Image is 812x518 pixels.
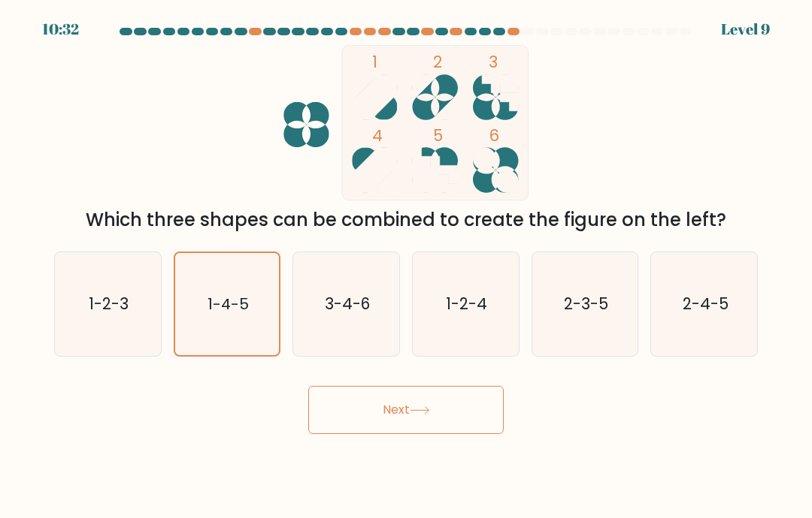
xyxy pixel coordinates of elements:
[682,293,728,315] text: 2-4-5
[372,125,383,146] tspan: 4
[372,51,377,73] tspan: 1
[63,206,749,233] div: Which three shapes can be combined to create the figure on the left?
[433,125,443,146] tspan: 5
[721,18,770,41] div: Level 9
[42,18,79,41] div: 10:32
[489,51,498,73] tspan: 3
[564,293,608,315] text: 2-3-5
[208,294,249,315] text: 1-4-5
[308,386,504,434] button: Next
[89,293,129,315] text: 1-2-3
[489,125,499,146] tspan: 6
[325,293,370,315] text: 3-4-6
[446,293,487,315] text: 1-2-4
[433,51,442,73] tspan: 2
